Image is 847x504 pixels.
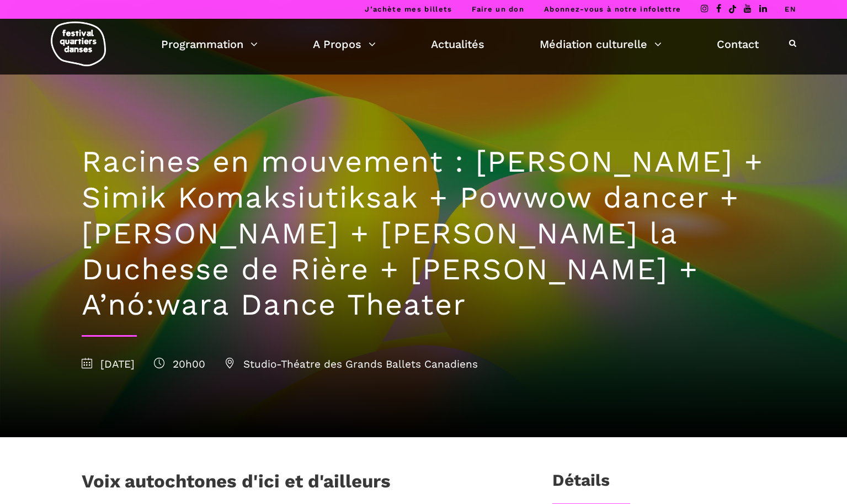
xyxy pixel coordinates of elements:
[365,5,452,13] a: J’achète mes billets
[82,470,391,498] h1: Voix autochtones d'ici et d'ailleurs
[785,5,796,13] a: EN
[313,35,376,54] a: A Propos
[717,35,759,54] a: Contact
[540,35,662,54] a: Médiation culturelle
[552,470,610,498] h3: Détails
[225,358,478,370] span: Studio-Théatre des Grands Ballets Canadiens
[431,35,484,54] a: Actualités
[544,5,681,13] a: Abonnez-vous à notre infolettre
[82,358,135,370] span: [DATE]
[51,22,106,66] img: logo-fqd-med
[472,5,524,13] a: Faire un don
[82,144,766,323] h1: Racines en mouvement : [PERSON_NAME] + Simik Komaksiutiksak + Powwow dancer + [PERSON_NAME] + [PE...
[154,358,205,370] span: 20h00
[161,35,258,54] a: Programmation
